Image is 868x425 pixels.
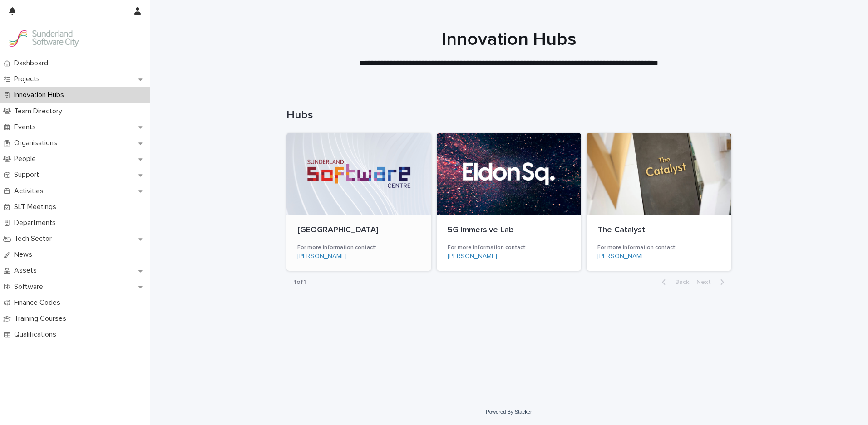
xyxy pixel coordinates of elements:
[597,244,720,251] h3: For more information contact:
[10,171,46,179] p: Support
[10,123,43,132] p: Events
[437,133,582,271] a: 5G Immersive LabFor more information contact:[PERSON_NAME]
[10,107,69,116] p: Team Directory
[10,155,43,163] p: People
[10,219,63,227] p: Departments
[448,244,571,251] h3: For more information contact:
[286,29,731,50] h1: Innovation Hubs
[448,253,497,260] a: [PERSON_NAME]
[297,253,347,260] a: [PERSON_NAME]
[670,279,689,285] span: Back
[587,133,731,271] a: The CatalystFor more information contact:[PERSON_NAME]
[10,203,64,211] p: SLT Meetings
[448,225,571,235] p: 5G Immersive Lab
[693,278,731,286] button: Next
[10,75,47,83] p: Projects
[286,109,731,122] h1: Hubs
[286,133,431,271] a: [GEOGRAPHIC_DATA]For more information contact:[PERSON_NAME]
[10,139,64,147] p: Organisations
[10,298,68,307] p: Finance Codes
[286,271,313,293] p: 1 of 1
[10,283,50,291] p: Software
[10,91,71,99] p: Innovation Hubs
[10,59,55,68] p: Dashboard
[10,187,51,195] p: Activities
[696,279,716,285] span: Next
[655,278,693,286] button: Back
[486,409,532,415] a: Powered By Stacker
[7,29,80,48] img: Kay6KQejSz2FjblR6DWv
[10,266,44,275] p: Assets
[597,225,720,235] p: The Catalyst
[10,314,74,323] p: Training Courses
[10,234,59,243] p: Tech Sector
[297,244,420,251] h3: For more information contact:
[10,330,64,339] p: Qualifications
[297,225,420,235] p: [GEOGRAPHIC_DATA]
[597,253,647,260] a: [PERSON_NAME]
[10,250,39,259] p: News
